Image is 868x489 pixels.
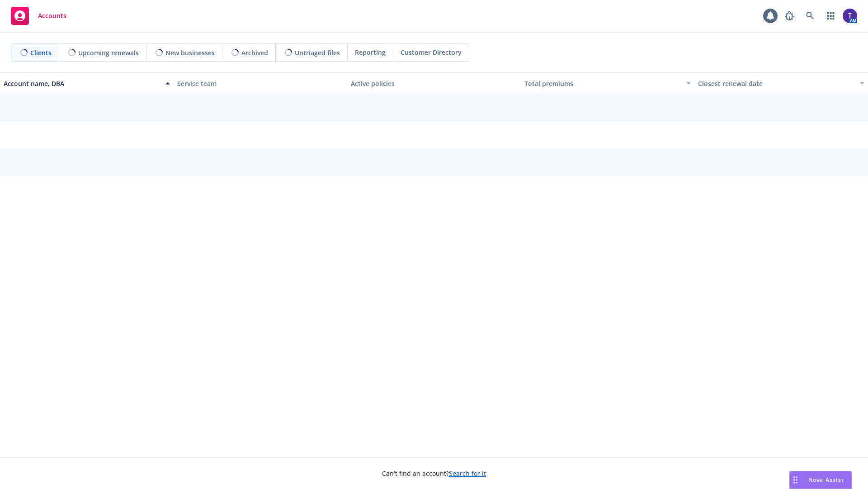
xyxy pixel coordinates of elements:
button: Service team [174,72,347,94]
div: Active policies [351,79,517,88]
div: Total premiums [524,79,681,88]
span: Customer Directory [401,48,462,57]
span: Archived [241,48,268,58]
button: Active policies [347,72,521,94]
div: Drag to move [790,471,801,489]
div: Closest renewal date [698,79,854,88]
a: Accounts [7,3,70,29]
a: Switch app [822,7,840,25]
span: Untriaged files [295,48,340,58]
a: Report a Bug [780,7,798,25]
span: Accounts [38,12,66,19]
span: Upcoming renewals [78,48,139,58]
div: Service team [177,79,344,88]
img: photo [843,9,857,23]
button: Nova Assist [789,471,852,489]
div: Account name, DBA [4,79,160,88]
button: Closest renewal date [694,72,868,94]
a: Search [801,7,819,25]
span: New businesses [165,48,215,58]
span: Clients [30,48,52,58]
a: Search for it [449,469,486,478]
span: Can't find an account? [382,469,486,478]
span: Nova Assist [808,476,844,484]
span: Reporting [355,48,386,57]
button: Total premiums [521,72,694,94]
